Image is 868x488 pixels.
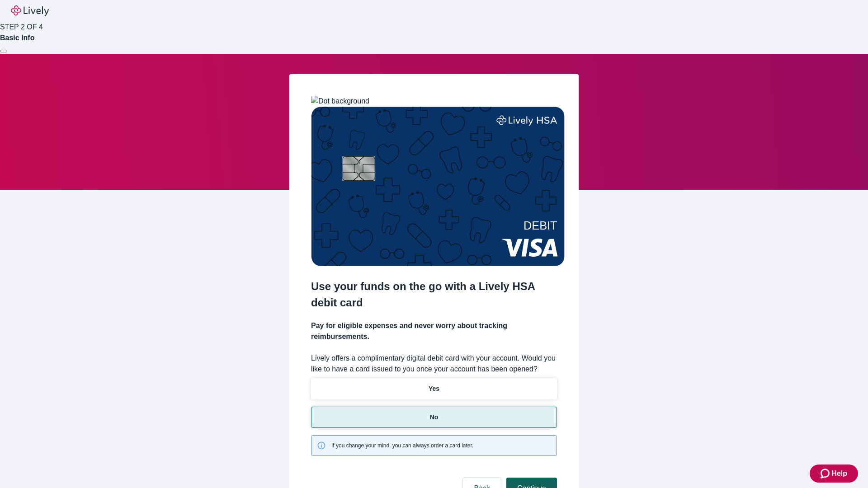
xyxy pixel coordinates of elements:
span: Help [831,468,847,479]
button: Zendesk support iconHelp [810,465,858,483]
img: Debit card [311,107,565,266]
img: Lively [11,5,49,16]
button: Yes [311,378,557,399]
img: Dot background [311,96,369,107]
button: No [311,407,557,428]
h4: Pay for eligible expenses and never worry about tracking reimbursements. [311,320,557,342]
span: If you change your mind, you can always order a card later. [331,441,473,450]
p: No [430,413,439,422]
h2: Use your funds on the go with a Lively HSA debit card [311,278,557,311]
p: Yes [429,384,439,394]
svg: Zendesk support icon [821,468,831,479]
label: Lively offers a complimentary digital debit card with your account. Would you like to have a card... [311,353,557,375]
